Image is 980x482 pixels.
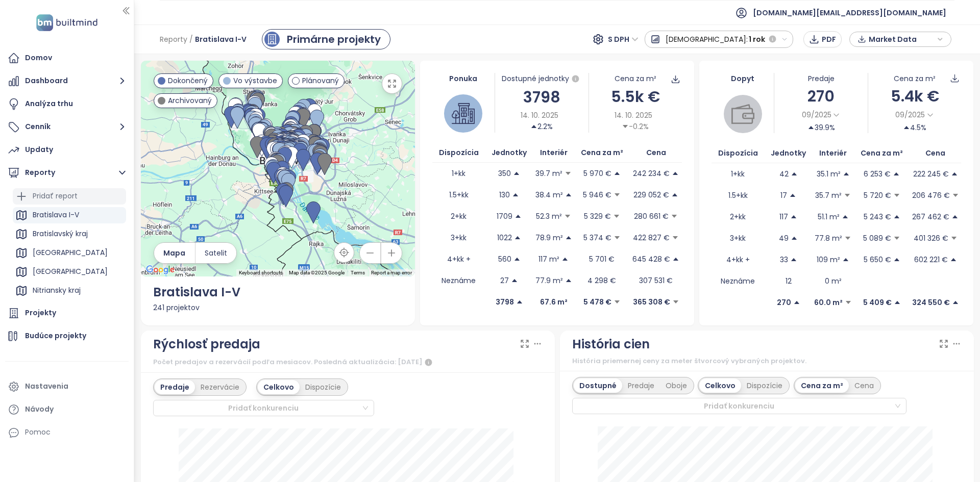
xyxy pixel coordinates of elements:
span: caret-down [845,299,852,306]
td: Neznáme [712,270,765,292]
p: 3798 [496,296,514,308]
div: Rýchlosť predaja [153,335,260,354]
span: caret-down [622,123,629,130]
div: Oboje [660,378,693,393]
div: Pomoc [25,426,51,439]
span: caret-up [842,256,849,263]
div: Cena za m² [894,73,936,84]
p: 5 701 € [589,253,615,265]
p: 117 [779,211,788,222]
img: wallet [731,103,754,125]
span: caret-down [893,235,900,242]
p: 206 476 € [912,190,950,201]
span: caret-up [893,256,900,263]
span: 14. 10. 2025 [615,110,652,121]
div: 270 [774,84,867,108]
th: Cena za m² [574,143,630,163]
span: caret-up [952,299,959,306]
span: caret-down [952,192,959,199]
p: 267 462 € [912,211,949,222]
button: [DEMOGRAPHIC_DATA]:1 rok [645,31,794,48]
p: 307 531 € [639,275,673,286]
p: 0 m² [825,275,842,287]
div: Updaty [25,143,53,156]
p: 52.3 m² [536,211,562,222]
div: Dopyt [712,73,774,84]
div: Predaje [622,378,660,393]
div: Cena za m² [795,378,849,393]
p: 27 [500,275,509,286]
span: caret-up [903,124,910,131]
a: Návody [5,399,129,420]
span: caret-down [564,213,571,220]
p: 280 661 € [634,211,669,222]
p: 401 326 € [914,233,948,244]
span: caret-up [893,213,900,220]
p: 5 970 € [583,168,611,179]
div: [GEOGRAPHIC_DATA] [33,246,108,259]
p: 6 253 € [864,168,891,180]
div: Nastavenia [25,380,68,393]
td: 1.5+kk [712,185,765,206]
span: caret-up [842,213,849,220]
div: Bratislava I-V [13,207,126,223]
span: caret-up [565,277,572,284]
span: 14. 10. 2025 [521,110,558,121]
div: 4.5% [903,122,926,133]
p: 5 720 € [864,190,891,201]
div: [GEOGRAPHIC_DATA] [13,245,126,261]
p: 5 946 € [583,189,611,200]
div: Dostupné [574,378,622,393]
span: [DOMAIN_NAME][EMAIL_ADDRESS][DOMAIN_NAME] [753,1,946,25]
span: caret-up [791,235,798,242]
div: Predaje [774,73,867,84]
div: Ponuka [432,73,495,84]
div: Domov [25,52,52,64]
span: Mapa [163,247,185,259]
span: caret-up [843,170,850,177]
span: Market Data [869,32,935,47]
span: S DPH [608,32,639,47]
span: caret-up [791,170,798,177]
p: 229 052 € [633,189,669,200]
p: 365 308 € [633,296,670,308]
span: Map data ©2025 Google [289,270,345,275]
th: Dispozícia [712,143,765,163]
div: [GEOGRAPHIC_DATA] [13,264,126,280]
a: Budúce projekty [5,326,129,346]
p: 324 550 € [912,297,950,308]
p: 5 374 € [583,232,611,243]
a: Updaty [5,140,129,160]
span: caret-up [512,191,519,198]
a: Domov [5,48,129,68]
button: Keyboard shortcuts [239,269,283,276]
div: Celkovo [258,380,300,394]
a: Terms (opens in new tab) [351,270,365,275]
p: 77.9 m² [535,275,563,286]
span: 09/2025 [895,109,925,120]
span: Dokončený [168,75,208,86]
th: Interiér [812,143,854,163]
div: Rezervácie [195,380,245,394]
span: Reporty [160,30,187,48]
div: Projekty [25,307,56,319]
div: button [855,32,946,47]
th: Jednotky [765,143,813,163]
div: Budúce projekty [25,329,86,342]
div: Cena za m² [615,73,656,84]
div: Bratislavský kraj [13,226,126,242]
button: Cenník [5,117,129,137]
span: caret-up [807,124,815,131]
div: Nitriansky kraj [33,284,81,297]
div: -0.2% [622,121,649,132]
div: Pomoc [5,422,129,443]
p: 350 [498,168,511,179]
div: Analýza trhu [25,97,73,110]
a: primary [262,29,390,49]
span: caret-up [789,192,796,199]
span: Plánovaný [302,75,339,86]
td: 1+kk [432,163,485,184]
